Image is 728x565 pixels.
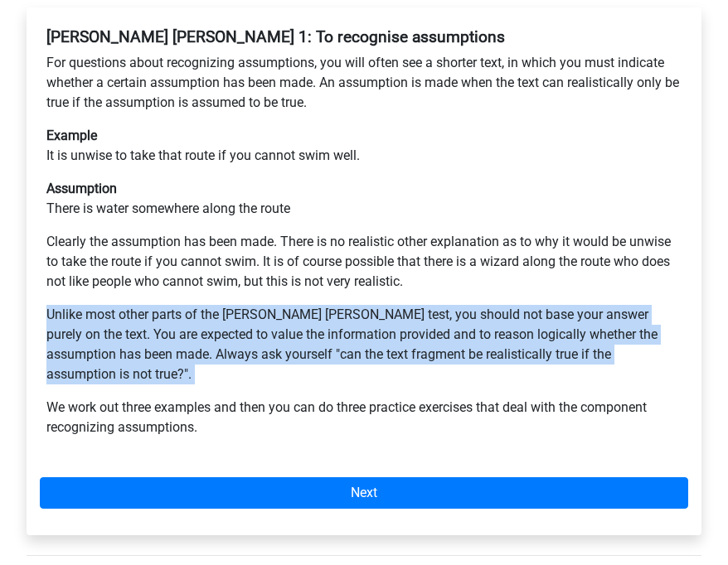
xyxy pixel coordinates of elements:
[46,305,682,384] p: Unlike most other parts of the [PERSON_NAME] [PERSON_NAME] test, you should not base your answer ...
[46,181,117,196] b: Assumption
[46,232,682,292] p: Clearly the assumption has been made. There is no realistic other explanation as to why it would ...
[46,128,97,143] b: Example
[46,398,682,437] p: We work out three examples and then you can do three practice exercises that deal with the compon...
[46,126,682,166] p: It is unwise to take that route if you cannot swim well.
[46,27,505,46] b: [PERSON_NAME] [PERSON_NAME] 1: To recognise assumptions
[46,53,682,113] p: For questions about recognizing assumptions, you will often see a shorter text, in which you must...
[40,477,688,509] a: Next
[46,179,682,219] p: There is water somewhere along the route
